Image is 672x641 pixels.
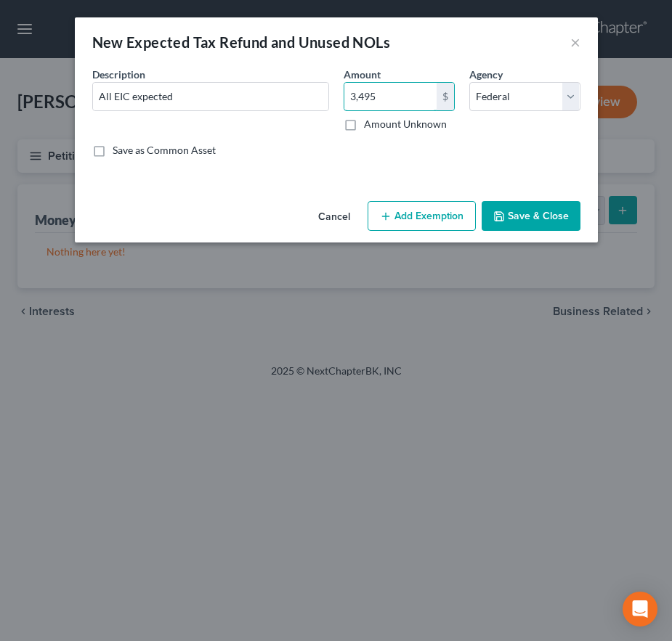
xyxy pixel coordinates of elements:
div: $ [437,83,454,110]
span: Description [92,68,145,81]
label: Agency [469,67,503,82]
input: 0.00 [344,83,437,110]
label: Save as Common Asset [113,143,216,158]
button: Cancel [307,203,362,232]
label: Amount [344,67,381,82]
div: Open Intercom Messenger [623,592,657,626]
button: Add Exemption [368,201,476,232]
label: Amount Unknown [364,117,447,131]
button: × [570,33,580,51]
button: Save & Close [482,201,580,232]
input: Describe... [93,83,328,110]
div: New Expected Tax Refund and Unused NOLs [92,32,391,52]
